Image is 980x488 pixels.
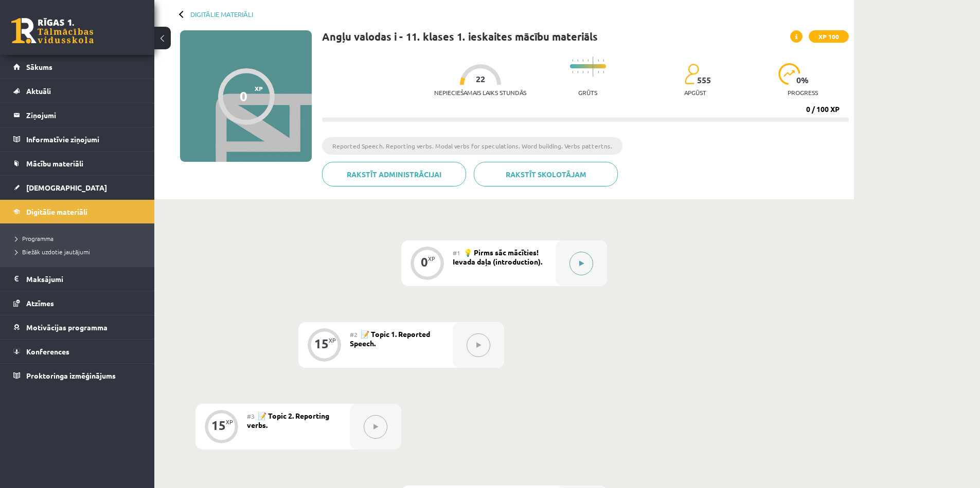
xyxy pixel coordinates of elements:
a: Digitālie materiāli [190,10,253,18]
a: Ziņojumi [13,103,141,127]
span: Programma [15,234,54,242]
span: Atzīmes [26,298,54,308]
img: icon-short-line-57e1e144782c952c97e751825c79c345078a6d821885a25fce030b3d8c18986b.svg [572,71,573,73]
a: Motivācijas programma [13,315,141,339]
span: 555 [697,76,711,85]
span: Konferences [26,347,69,356]
a: Atzīmes [13,291,141,315]
div: XP [428,256,435,261]
a: Aktuāli [13,79,141,103]
img: icon-progress-161ccf0a02000e728c5f80fcf4c31c7af3da0e1684b2b1d7c360e028c24a22f1.svg [778,63,800,85]
img: icon-short-line-57e1e144782c952c97e751825c79c345078a6d821885a25fce030b3d8c18986b.svg [577,59,578,62]
div: XP [226,419,233,425]
p: progress [788,89,818,96]
span: XP 100 [809,30,849,43]
legend: Informatīvie ziņojumi [26,127,141,151]
a: [DEMOGRAPHIC_DATA] [13,176,141,199]
img: icon-short-line-57e1e144782c952c97e751825c79c345078a6d821885a25fce030b3d8c18986b.svg [603,59,604,62]
span: Digitālie materiāli [26,207,87,216]
div: XP [329,337,336,343]
img: icon-short-line-57e1e144782c952c97e751825c79c345078a6d821885a25fce030b3d8c18986b.svg [587,59,589,62]
a: Biežāk uzdotie jautājumi [15,247,144,256]
span: 📝 Topic 1. Reported Speech. [350,329,430,348]
img: icon-short-line-57e1e144782c952c97e751825c79c345078a6d821885a25fce030b3d8c18986b.svg [577,71,578,73]
span: Biežāk uzdotie jautājumi [15,248,90,256]
img: icon-short-line-57e1e144782c952c97e751825c79c345078a6d821885a25fce030b3d8c18986b.svg [582,59,583,62]
img: icon-short-line-57e1e144782c952c97e751825c79c345078a6d821885a25fce030b3d8c18986b.svg [598,71,599,73]
a: Konferences [13,340,141,363]
span: Aktuāli [26,86,51,96]
span: #3 [247,412,255,420]
a: Informatīvie ziņojumi [13,127,141,151]
a: Rīgas 1. Tālmācības vidusskola [11,18,94,44]
a: Proktoringa izmēģinājums [13,364,141,387]
span: Sākums [26,62,52,71]
div: 0 [240,88,247,104]
a: Sākums [13,55,141,79]
a: Programma [15,234,144,243]
img: icon-short-line-57e1e144782c952c97e751825c79c345078a6d821885a25fce030b3d8c18986b.svg [598,59,599,62]
img: students-c634bb4e5e11cddfef0936a35e636f08e4e9abd3cc4e673bd6f9a4125e45ecb1.svg [684,63,699,85]
span: Proktoringa izmēģinājums [26,371,116,380]
img: icon-short-line-57e1e144782c952c97e751825c79c345078a6d821885a25fce030b3d8c18986b.svg [603,71,604,73]
a: Rakstīt skolotājam [474,162,618,186]
a: Rakstīt administrācijai [322,162,466,186]
div: 15 [314,339,329,348]
p: Nepieciešamais laiks stundās [434,89,526,96]
span: #2 [350,330,358,339]
div: 15 [211,421,226,430]
img: icon-short-line-57e1e144782c952c97e751825c79c345078a6d821885a25fce030b3d8c18986b.svg [587,71,589,73]
span: #1 [453,249,460,257]
legend: Maksājumi [26,267,141,291]
img: icon-short-line-57e1e144782c952c97e751825c79c345078a6d821885a25fce030b3d8c18986b.svg [572,59,573,62]
span: Mācību materiāli [26,159,83,168]
span: [DEMOGRAPHIC_DATA] [26,183,107,192]
p: apgūst [684,89,706,96]
img: icon-short-line-57e1e144782c952c97e751825c79c345078a6d821885a25fce030b3d8c18986b.svg [582,71,583,73]
a: Maksājumi [13,267,141,291]
p: Grūts [578,89,597,96]
img: icon-long-line-d9ea69661e0d244f92f715978eff75569469978d946b2353a9bb055b3ed8787d.svg [593,57,594,77]
legend: Ziņojumi [26,103,141,127]
span: 📝 Topic 2. Reporting verbs. [247,411,329,429]
li: Reported Speech. Reporting verbs. Modal verbs for speculations. Word building. Verbs pattertns. [322,137,622,155]
h1: Angļu valodas i - 11. klases 1. ieskaites mācību materiāls [322,30,598,43]
span: 💡 Pirms sāc mācīties! Ievada daļa (introduction). [453,248,542,266]
span: 0 % [796,76,809,85]
a: Mācību materiāli [13,152,141,175]
a: Digitālie materiāli [13,200,141,223]
span: 22 [476,74,485,84]
div: 0 [421,257,428,267]
span: Motivācijas programma [26,323,108,332]
span: XP [255,85,263,92]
